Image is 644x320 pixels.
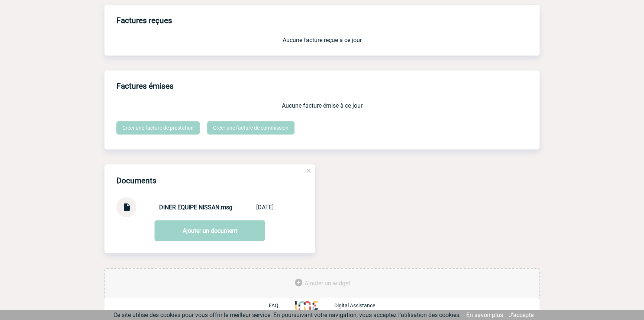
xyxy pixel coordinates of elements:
[159,204,232,211] strong: DINER EQUIPE NISSAN.msg
[116,102,528,109] p: Aucune facture émise à ce jour
[305,167,312,174] img: close.png
[104,268,540,299] div: Ajouter des outils d'aide à la gestion de votre événement
[116,121,200,134] a: Créer une facture de prestation
[207,121,294,134] a: Créer une facture de commission
[269,302,278,308] p: FAQ
[305,280,350,287] span: Ajouter un widget
[269,302,295,309] a: FAQ
[256,204,274,211] div: [DATE]
[295,301,318,310] img: http://www.idealmeetingsevents.fr/
[116,76,540,96] h3: Factures émises
[334,302,375,308] p: Digital Assistance
[466,311,503,319] a: En savoir plus
[113,311,461,319] span: Ce site utilise des cookies pour vous offrir le meilleur service. En poursuivant votre navigation...
[116,11,540,31] h3: Factures reçues
[116,37,528,44] p: Aucune facture reçue à ce jour
[155,220,265,241] a: Ajouter un document
[509,311,534,319] a: J'accepte
[116,176,157,185] h4: Documents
